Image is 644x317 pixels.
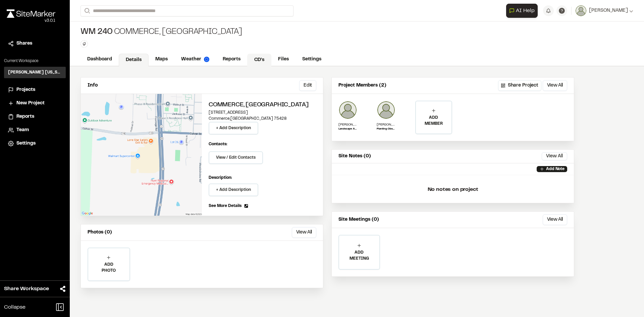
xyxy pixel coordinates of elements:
a: CD's [247,54,271,66]
span: Reports [16,113,34,120]
p: ADD PHOTO [88,262,129,274]
p: Description: [209,175,316,181]
button: Open AI Assistant [506,4,538,18]
button: View All [292,227,316,238]
div: Commerce, [GEOGRAPHIC_DATA] [80,27,242,38]
p: [STREET_ADDRESS] [209,110,316,116]
p: No notes on project [337,179,569,200]
button: [PERSON_NAME] [576,5,633,16]
a: Reports [216,53,247,66]
img: User [576,5,586,16]
span: Projects [16,86,35,94]
button: View All [542,152,567,160]
p: ADD MEETING [339,250,379,262]
span: [PERSON_NAME] [589,7,628,14]
p: Photos (0) [88,229,112,236]
button: Share Project [498,80,541,91]
span: Shares [16,40,32,47]
button: View / Edit Contacts [209,151,263,164]
a: Details [119,54,149,66]
span: Team [16,126,29,134]
a: Reports [8,113,62,120]
button: + Add Description [209,122,258,135]
img: Brandon Mckinney [377,101,395,119]
a: Dashboard [80,53,119,66]
p: Add Note [546,166,565,172]
button: + Add Description [209,183,258,196]
img: Paitlyn Anderton [338,101,357,119]
p: Planting Observation and Landscape Island Inspection [377,127,395,131]
p: [PERSON_NAME] [338,122,357,127]
p: ADD MEMBER [416,115,451,127]
a: Projects [8,86,62,94]
img: rebrand.png [7,9,55,18]
button: View All [543,80,567,91]
a: New Project [8,100,62,107]
a: Weather [174,53,216,66]
span: AI Help [516,7,535,15]
p: Landscape Analyst [338,127,357,131]
p: [PERSON_NAME] [377,122,395,127]
p: Current Workspace [4,58,66,64]
p: Site Notes (0) [338,153,371,160]
span: Share Workspace [4,285,49,293]
p: Commerce , [GEOGRAPHIC_DATA] 75428 [209,116,316,122]
p: Contacts: [209,141,227,147]
span: Settings [16,140,36,147]
div: Oh geez...please don't... [7,18,55,24]
a: Settings [296,53,328,66]
button: Edit Tags [80,40,88,48]
p: Project Members (2) [338,82,386,89]
span: See More Details [209,203,241,209]
a: Settings [8,140,62,147]
a: Files [271,53,296,66]
a: Team [8,126,62,134]
img: precipai.png [204,57,209,62]
p: Site Meetings (0) [338,216,379,223]
div: Open AI Assistant [506,4,540,18]
h3: [PERSON_NAME] [US_STATE] [8,69,62,75]
a: Shares [8,40,62,47]
span: Collapse [4,303,25,311]
p: Info [88,82,98,89]
button: Edit [299,80,316,91]
a: Maps [149,53,174,66]
h2: Commerce, [GEOGRAPHIC_DATA] [209,101,316,110]
span: WM 240 [80,27,113,38]
button: View All [543,214,567,225]
button: Search [80,5,93,16]
span: New Project [16,100,45,107]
